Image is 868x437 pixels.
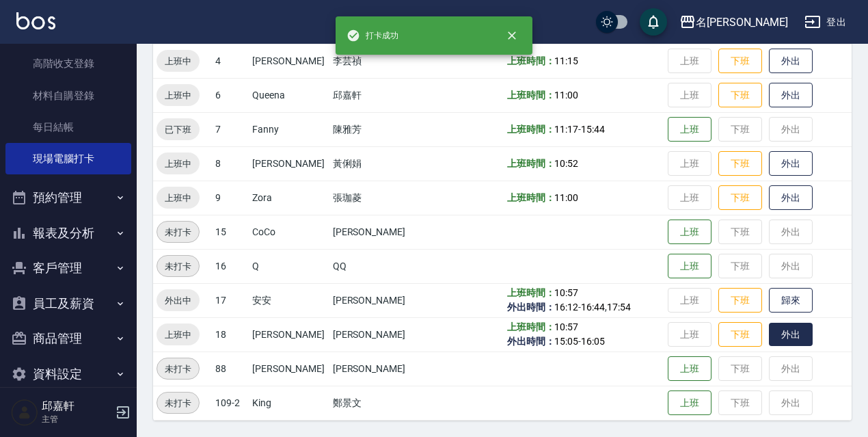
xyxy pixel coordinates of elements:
[212,249,249,283] td: 16
[696,14,788,31] div: 名[PERSON_NAME]
[668,117,711,142] button: 上班
[249,352,329,386] td: [PERSON_NAME]
[718,83,762,108] button: 下班
[507,302,555,313] b: 外出時間：
[5,250,131,286] button: 客戶管理
[769,83,813,108] button: 外出
[329,352,423,386] td: [PERSON_NAME]
[799,10,852,35] button: 登出
[507,124,555,135] b: 上班時間：
[212,317,249,352] td: 18
[249,249,329,283] td: Q
[554,336,578,347] span: 15:05
[329,249,423,283] td: QQ
[329,215,423,249] td: [PERSON_NAME]
[5,321,131,356] button: 商品管理
[329,317,423,352] td: [PERSON_NAME]
[249,317,329,352] td: [PERSON_NAME]
[554,124,578,135] span: 11:17
[5,180,131,215] button: 預約管理
[718,49,762,74] button: 下班
[157,88,200,103] span: 上班中
[640,8,667,36] button: save
[157,396,199,410] span: 未打卡
[581,336,605,347] span: 16:05
[554,90,578,101] span: 11:00
[554,192,578,203] span: 11:00
[212,44,249,78] td: 4
[769,185,813,211] button: 外出
[507,90,555,101] b: 上班時間：
[212,215,249,249] td: 15
[607,302,631,313] span: 17:54
[554,287,578,298] span: 10:57
[718,322,762,347] button: 下班
[249,215,329,249] td: CoCo
[157,191,200,205] span: 上班中
[347,29,398,42] span: 打卡成功
[157,362,199,376] span: 未打卡
[507,287,555,298] b: 上班時間：
[581,124,605,135] span: 15:44
[157,225,199,239] span: 未打卡
[769,49,813,74] button: 外出
[581,302,605,313] span: 16:44
[718,288,762,313] button: 下班
[504,112,665,146] td: -
[212,283,249,317] td: 17
[212,352,249,386] td: 88
[42,399,111,413] h5: 邱嘉軒
[157,122,200,137] span: 已下班
[249,386,329,420] td: King
[5,80,131,111] a: 材料自購登錄
[212,112,249,146] td: 7
[5,48,131,79] a: 高階收支登錄
[718,185,762,211] button: 下班
[212,181,249,215] td: 9
[769,323,813,347] button: 外出
[507,55,555,66] b: 上班時間：
[329,78,423,112] td: 邱嘉軒
[16,12,55,29] img: Logo
[249,44,329,78] td: [PERSON_NAME]
[329,283,423,317] td: [PERSON_NAME]
[157,328,200,342] span: 上班中
[668,356,711,382] button: 上班
[507,336,555,347] b: 外出時間：
[5,111,131,143] a: 每日結帳
[157,157,200,171] span: 上班中
[157,293,200,308] span: 外出中
[5,143,131,174] a: 現場電腦打卡
[674,8,794,36] button: 名[PERSON_NAME]
[329,112,423,146] td: 陳雅芳
[718,151,762,176] button: 下班
[329,44,423,78] td: 李芸禎
[11,399,38,426] img: Person
[769,288,813,313] button: 歸來
[249,181,329,215] td: Zora
[212,146,249,181] td: 8
[329,386,423,420] td: 鄭景文
[329,181,423,215] td: 張珈菱
[554,321,578,332] span: 10:57
[249,146,329,181] td: [PERSON_NAME]
[249,112,329,146] td: Fanny
[329,146,423,181] td: 黃俐娟
[769,151,813,176] button: 外出
[249,78,329,112] td: Queena
[507,321,555,332] b: 上班時間：
[497,21,527,51] button: close
[212,386,249,420] td: 109-2
[554,55,578,66] span: 11:15
[5,286,131,321] button: 員工及薪資
[5,356,131,392] button: 資料設定
[554,302,578,313] span: 16:12
[554,158,578,169] span: 10:52
[668,254,711,279] button: 上班
[668,390,711,416] button: 上班
[504,317,665,352] td: -
[504,283,665,317] td: - ,
[5,215,131,251] button: 報表及分析
[507,192,555,203] b: 上班時間：
[42,413,111,425] p: 主管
